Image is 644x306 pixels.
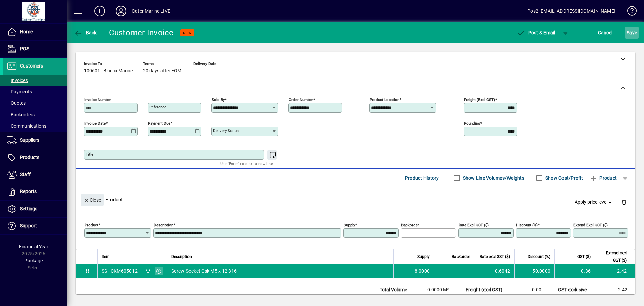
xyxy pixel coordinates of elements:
[509,294,549,302] td: 0.00
[102,253,110,260] span: Item
[20,155,39,160] span: Products
[575,199,613,206] span: Apply price level
[20,29,33,34] span: Home
[84,97,111,102] mat-label: Invoice number
[20,223,37,228] span: Support
[220,160,273,167] mat-hint: Use 'Enter' to start a new line
[514,264,554,278] td: 50.0000
[110,5,132,17] button: Profile
[149,105,166,110] mat-label: Reference
[81,194,104,206] button: Close
[7,78,28,83] span: Invoices
[462,286,509,294] td: Freight (excl GST)
[67,27,104,39] app-page-header-button: Back
[415,268,430,274] span: 8.0000
[572,196,616,208] button: Apply price level
[417,286,457,294] td: 0.0000 M³
[19,244,48,249] span: Financial Year
[183,31,192,35] span: NEW
[417,253,430,260] span: Supply
[625,27,639,39] button: Save
[212,97,225,102] mat-label: Sold by
[193,68,195,74] span: -
[595,286,635,294] td: 2.42
[3,132,67,149] a: Suppliers
[7,100,26,106] span: Quotes
[596,27,614,39] button: Cancel
[3,86,67,97] a: Payments
[478,268,510,274] div: 0.6042
[616,199,632,205] app-page-header-button: Delete
[7,112,35,117] span: Backorders
[464,97,495,102] mat-label: Freight (excl GST)
[20,63,43,69] span: Customers
[464,121,480,126] mat-label: Rounding
[144,267,151,275] span: Cater Marine
[171,268,237,274] span: Screw Socket Csk M5 x 12 316
[627,30,629,35] span: S
[3,109,67,120] a: Backorders
[143,68,181,74] span: 20 days after EOM
[480,253,510,260] span: Rate excl GST ($)
[84,68,133,74] span: 100601 - Bluefix Marine
[7,89,32,94] span: Payments
[72,27,98,39] button: Back
[462,175,524,181] label: Show Line Volumes/Weights
[516,223,538,227] mat-label: Discount (%)
[3,149,67,166] a: Products
[154,223,173,227] mat-label: Description
[3,24,67,40] a: Home
[20,137,39,143] span: Suppliers
[590,173,617,183] span: Product
[171,253,192,260] span: Description
[599,249,627,264] span: Extend excl GST ($)
[102,268,138,274] div: SSHCKM605012
[528,253,550,260] span: Discount (%)
[3,201,67,217] a: Settings
[7,123,46,129] span: Communications
[405,173,439,183] span: Product History
[3,120,67,132] a: Communications
[577,253,591,260] span: GST ($)
[3,183,67,200] a: Reports
[85,223,98,227] mat-label: Product
[213,128,239,133] mat-label: Delivery status
[3,97,67,109] a: Quotes
[627,27,637,38] span: ave
[148,121,170,126] mat-label: Payment due
[20,172,31,177] span: Staff
[376,294,417,302] td: Total Weight
[417,294,457,302] td: 0.0000 Kg
[79,196,105,203] app-page-header-button: Close
[84,121,106,126] mat-label: Invoice date
[401,223,419,227] mat-label: Backorder
[74,30,97,35] span: Back
[370,97,399,102] mat-label: Product location
[527,6,615,16] div: Pos2 [EMAIL_ADDRESS][DOMAIN_NAME]
[20,189,37,194] span: Reports
[452,253,470,260] span: Backorder
[109,27,174,38] div: Customer Invoice
[544,175,583,181] label: Show Cost/Profit
[554,264,595,278] td: 0.36
[86,152,93,157] mat-label: Title
[132,6,170,16] div: Cater Marine LIVE
[76,187,635,212] div: Product
[573,223,608,227] mat-label: Extend excl GST ($)
[555,294,595,302] td: GST
[24,258,43,263] span: Package
[598,27,613,38] span: Cancel
[89,5,110,17] button: Add
[3,166,67,183] a: Staff
[509,286,549,294] td: 0.00
[402,172,442,184] button: Product History
[289,97,313,102] mat-label: Order number
[616,194,632,210] button: Delete
[555,286,595,294] td: GST exclusive
[462,294,509,302] td: Rounding
[3,75,67,86] a: Invoices
[513,27,559,39] button: Post & Email
[586,172,620,184] button: Product
[20,206,37,211] span: Settings
[622,1,636,23] a: Knowledge Base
